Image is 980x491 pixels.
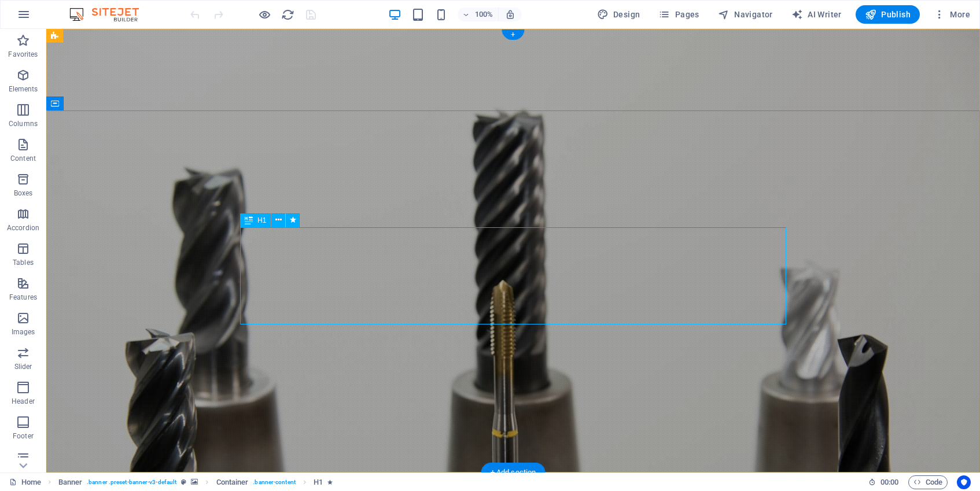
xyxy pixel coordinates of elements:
[14,362,32,371] p: Slider
[191,479,198,485] i: This element contains a background
[58,475,83,489] span: Click to select. Double-click to edit
[481,463,546,482] div: + Add section
[505,9,515,20] i: On resize automatically adjust zoom level to fit chosen device.
[8,50,38,59] p: Favorites
[502,29,524,40] div: +
[13,258,34,267] p: Tables
[12,327,35,337] p: Images
[257,217,266,224] span: H1
[281,8,294,21] button: reload
[327,479,333,485] i: Element contains an animation
[713,5,778,24] button: Navigator
[181,479,186,485] i: This element is a customizable preset
[597,9,640,20] span: Design
[9,84,38,94] p: Elements
[12,397,35,406] p: Header
[475,8,493,21] h6: 100%
[856,5,920,24] button: Publish
[281,8,294,21] i: Reload page
[87,475,176,489] span: . banner .preset-banner-v3-default
[889,478,890,486] span: :
[58,475,333,489] nav: breadcrumb
[658,9,699,20] span: Pages
[957,475,971,489] button: Usercentrics
[9,119,38,128] p: Columns
[868,475,899,489] h6: Session time
[7,223,39,232] p: Accordion
[9,475,41,489] a: Click to cancel selection. Double-click to open Pages
[10,154,36,163] p: Content
[913,475,942,489] span: Code
[718,9,773,20] span: Navigator
[787,5,846,24] button: AI Writer
[314,475,323,489] span: Click to select. Double-click to edit
[592,5,645,24] button: Design
[216,475,249,489] span: Click to select. Double-click to edit
[458,8,499,21] button: 100%
[9,293,37,302] p: Features
[880,475,898,489] span: 00 00
[908,475,948,489] button: Code
[13,431,34,441] p: Footer
[14,189,33,198] p: Boxes
[929,5,975,24] button: More
[253,475,295,489] span: . banner-content
[654,5,703,24] button: Pages
[934,9,970,20] span: More
[791,9,842,20] span: AI Writer
[67,8,153,21] img: Editor Logo
[592,5,645,24] div: Design (Ctrl+Alt+Y)
[257,8,271,21] button: Click here to leave preview mode and continue editing
[865,9,911,20] span: Publish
